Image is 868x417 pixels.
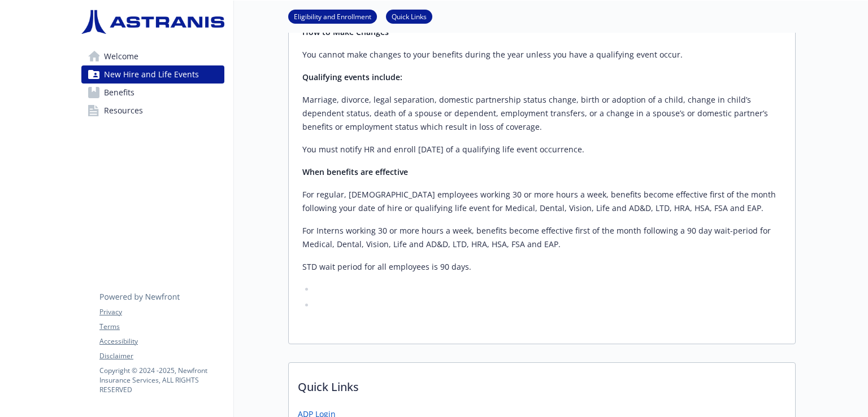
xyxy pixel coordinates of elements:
[81,102,224,120] a: Resources
[81,65,224,84] a: New Hire and Life Events
[81,47,224,65] a: Welcome
[99,366,224,394] p: Copyright © 2024 - 2025 , Newfront Insurance Services, ALL RIGHTS RESERVED
[99,322,224,332] a: Terms
[288,11,377,21] a: Eligibility and Enrollment
[302,93,782,134] p: Marriage, divorce, legal separation, domestic partnership status change, birth or adoption of a c...
[104,65,199,84] span: New Hire and Life Events
[302,72,402,82] strong: Qualifying events include:
[302,166,408,177] strong: When benefits are effective
[99,307,224,317] a: Privacy
[104,84,134,102] span: Benefits
[386,11,432,21] a: Quick Links
[99,336,224,346] a: Accessibility
[302,224,782,251] p: For Interns working 30 or more hours a week, benefits become effective first of the month followi...
[302,188,782,215] p: For regular, [DEMOGRAPHIC_DATA] employees working 30 or more hours a week, benefits become effect...
[104,102,143,120] span: Resources
[302,260,782,274] p: STD wait period for all employees is 90 days.
[104,47,138,65] span: Welcome
[99,351,224,361] a: Disclaimer
[302,48,782,62] p: You cannot make changes to your benefits during the year unless you have a qualifying event occur.
[289,363,795,405] p: Quick Links
[81,84,224,102] a: Benefits
[302,143,782,156] p: You must notify HR and enroll [DATE] of a qualifying life event occurrence.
